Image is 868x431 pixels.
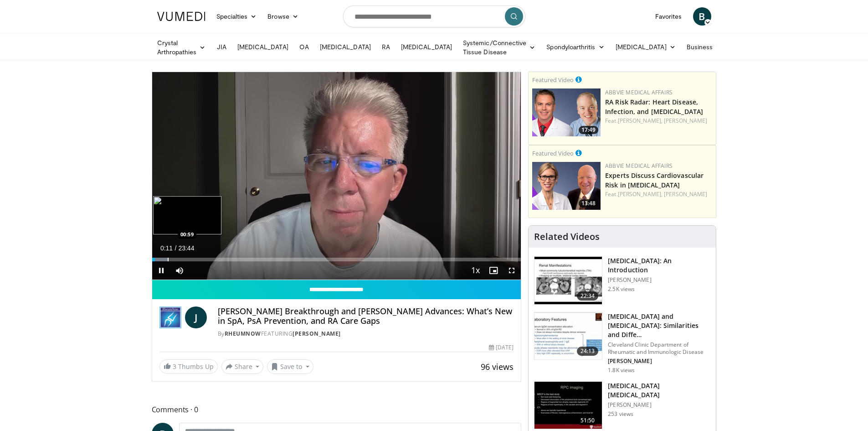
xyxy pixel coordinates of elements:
a: [MEDICAL_DATA] [232,38,294,56]
span: 51:50 [577,416,599,425]
span: Comments 0 [152,404,522,415]
span: 17:49 [579,126,598,134]
p: Cleveland Clinic Department of Rheumatic and Immunologic Disease [608,341,710,356]
a: J [185,306,207,328]
h3: [MEDICAL_DATA]: An Introduction [608,256,710,275]
button: Pause [152,261,170,280]
a: Crystal Arthropathies [152,38,211,57]
button: Mute [170,261,189,280]
a: Spondyloarthritis [541,38,610,56]
div: Feat. [605,190,712,198]
p: [PERSON_NAME] [608,276,710,284]
span: 24:13 [577,347,599,356]
h3: [MEDICAL_DATA] [MEDICAL_DATA] [608,381,710,400]
a: [MEDICAL_DATA] [395,38,457,56]
a: [PERSON_NAME] [293,330,341,338]
a: Systemic/Connective Tissue Disease [457,38,541,57]
a: B [693,7,711,26]
img: 639ae221-5c05-4739-ae6e-a8d6e95da367.150x105_q85_crop-smart_upscale.jpg [534,312,602,360]
a: [PERSON_NAME], [618,117,663,125]
span: / [175,244,177,252]
small: Featured Video [532,149,574,157]
img: 47980f05-c0f7-4192-9362-4cb0fcd554e5.150x105_q85_crop-smart_upscale.jpg [534,257,602,304]
small: Featured Video [532,76,574,84]
a: OA [294,38,314,56]
a: 13:48 [532,162,601,210]
a: Browse [262,7,304,26]
a: [PERSON_NAME] [664,190,707,198]
a: 17:49 [532,88,601,136]
a: RheumNow [225,330,261,338]
img: RheumNow [159,306,181,328]
img: image.jpeg [153,196,221,234]
div: Feat. [605,117,712,125]
h4: Related Videos [534,231,600,242]
button: Save to [267,359,313,374]
a: Favorites [650,7,688,26]
span: 96 views [481,361,514,372]
h4: [PERSON_NAME] Breakthrough and [PERSON_NAME] Advances: What’s New in SpA, PsA Prevention, and RA ... [218,306,514,326]
a: Experts Discuss Cardiovascular Risk in [MEDICAL_DATA] [605,171,704,189]
p: [PERSON_NAME] [608,401,710,409]
span: 23:44 [178,244,194,252]
video-js: Video Player [152,72,521,280]
a: [PERSON_NAME] [664,117,707,125]
a: [PERSON_NAME], [618,190,663,198]
span: 13:48 [579,199,598,208]
div: Progress Bar [152,258,521,261]
div: By FEATURING [218,330,514,338]
p: 2.5K views [608,286,635,293]
a: Specialties [211,7,262,26]
button: Fullscreen [503,261,521,280]
img: 52ade5ce-f38d-48c3-9990-f38919e14253.png.150x105_q85_crop-smart_upscale.png [532,88,601,136]
img: VuMedi Logo [157,12,205,21]
span: 3 [173,362,176,371]
input: Search topics, interventions [343,5,525,27]
a: 51:50 [MEDICAL_DATA] [MEDICAL_DATA] [PERSON_NAME] 253 views [534,381,710,430]
a: 22:34 [MEDICAL_DATA]: An Introduction [PERSON_NAME] 2.5K views [534,256,710,305]
h3: [MEDICAL_DATA] and [MEDICAL_DATA]: Similarities and Diffe… [608,312,710,339]
div: [DATE] [489,343,514,352]
button: Share [221,359,264,374]
button: Playback Rate [466,261,484,280]
a: Business [681,38,728,56]
a: JIA [211,38,232,56]
a: AbbVie Medical Affairs [605,162,673,170]
a: RA Risk Radar: Heart Disease, Infection, and [MEDICAL_DATA] [605,98,703,116]
p: 1.8K views [608,367,635,374]
a: RA [376,38,395,56]
img: bac68d7e-7eb1-429f-a5de-1d3cdceb804d.png.150x105_q85_crop-smart_upscale.png [532,162,601,210]
a: AbbVie Medical Affairs [605,88,673,96]
a: 3 Thumbs Up [159,359,218,374]
span: 22:34 [577,291,599,301]
a: [MEDICAL_DATA] [610,38,681,56]
a: 24:13 [MEDICAL_DATA] and [MEDICAL_DATA]: Similarities and Diffe… Cleveland Clinic Department of R... [534,312,710,374]
p: [PERSON_NAME] [608,358,710,365]
span: 0:11 [160,244,173,252]
p: 253 views [608,410,633,418]
a: [MEDICAL_DATA] [314,38,376,56]
img: 5f02b353-f81e-40e5-bc35-c432a737a304.150x105_q85_crop-smart_upscale.jpg [534,382,602,429]
button: Enable picture-in-picture mode [484,261,503,280]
